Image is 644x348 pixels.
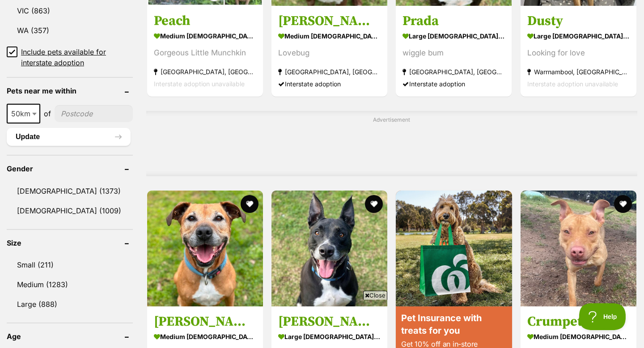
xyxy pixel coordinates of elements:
h3: Crumpet (61532) [527,313,630,330]
strong: large [DEMOGRAPHIC_DATA] Dog [402,30,505,42]
h3: [PERSON_NAME] [154,313,256,330]
span: Include pets available for interstate adoption [21,47,133,68]
img: Felix - Staffy Dog [147,191,263,306]
div: Interstate adoption [278,78,381,90]
div: Lovebug [278,47,381,59]
span: of [44,108,51,119]
span: Interstate adoption unavailable [154,80,245,88]
strong: large [DEMOGRAPHIC_DATA] Dog [527,30,630,42]
iframe: Advertisement [159,303,485,344]
div: Looking for love [527,47,630,59]
div: Gorgeous Little Munchkin [154,47,256,59]
a: VIC (863) [7,1,133,20]
a: Peach medium [DEMOGRAPHIC_DATA] Dog Gorgeous Little Munchkin [GEOGRAPHIC_DATA], [GEOGRAPHIC_DATA]... [147,6,263,97]
a: Small (211) [7,255,133,274]
img: Crumpet (61532) - American Staffordshire Terrier Dog [521,191,636,306]
img: Winston - Australian Cattle Dog x Shar Pei x Bull Arab Dog [271,191,387,306]
strong: [GEOGRAPHIC_DATA], [GEOGRAPHIC_DATA] [402,66,505,78]
header: Size [7,239,133,247]
strong: medium [DEMOGRAPHIC_DATA] Dog [154,330,256,343]
button: favourite [241,195,258,213]
strong: medium [DEMOGRAPHIC_DATA] Dog [278,30,381,42]
a: [DEMOGRAPHIC_DATA] (1009) [7,201,133,220]
h3: Peach [154,13,256,30]
input: postcode [55,105,133,122]
a: [DEMOGRAPHIC_DATA] (1373) [7,182,133,200]
span: 50km [8,107,39,120]
iframe: Help Scout Beacon - Open [579,303,626,330]
div: Advertisement [146,111,638,176]
span: Close [363,291,387,300]
header: Pets near me within [7,87,133,95]
div: Interstate adoption [402,78,505,90]
strong: Warrnambool, [GEOGRAPHIC_DATA] [527,66,630,78]
a: Large (888) [7,295,133,314]
a: Include pets available for interstate adoption [7,47,133,68]
button: Update [7,128,131,146]
a: Dusty large [DEMOGRAPHIC_DATA] Dog Looking for love Warrnambool, [GEOGRAPHIC_DATA] Interstate ado... [521,6,636,97]
button: favourite [614,195,632,213]
a: Prada large [DEMOGRAPHIC_DATA] Dog wiggle bum [GEOGRAPHIC_DATA], [GEOGRAPHIC_DATA] Interstate ado... [396,6,512,97]
div: wiggle bum [402,47,505,59]
header: Gender [7,165,133,173]
h3: Prada [402,13,505,30]
span: Interstate adoption unavailable [527,80,618,88]
header: Age [7,332,133,340]
strong: medium [DEMOGRAPHIC_DATA] Dog [154,30,256,42]
strong: medium [DEMOGRAPHIC_DATA] Dog [527,330,630,343]
a: WA (357) [7,21,133,40]
a: [PERSON_NAME] medium [DEMOGRAPHIC_DATA] Dog Lovebug [GEOGRAPHIC_DATA], [GEOGRAPHIC_DATA] Intersta... [271,6,387,97]
strong: [GEOGRAPHIC_DATA], [GEOGRAPHIC_DATA] [154,66,256,78]
strong: [GEOGRAPHIC_DATA], [GEOGRAPHIC_DATA] [278,66,381,78]
a: Medium (1283) [7,275,133,294]
h3: Dusty [527,13,630,30]
button: favourite [365,195,383,213]
span: 50km [7,104,40,123]
h3: [PERSON_NAME] [278,13,381,30]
